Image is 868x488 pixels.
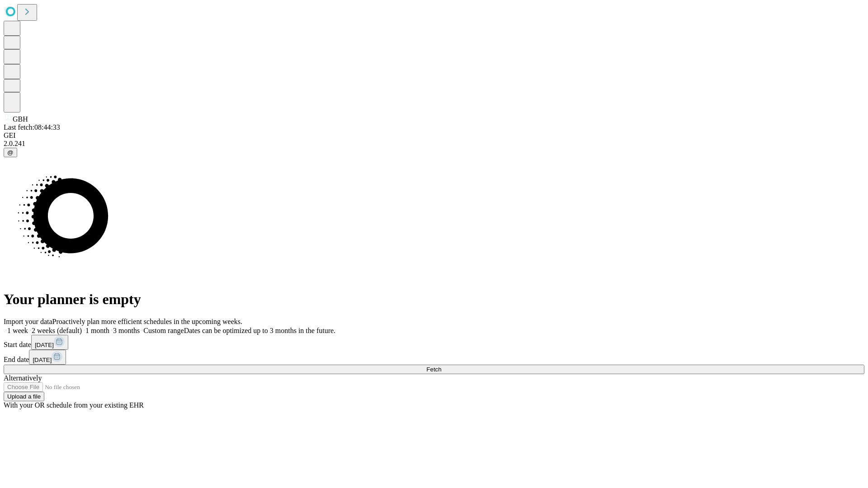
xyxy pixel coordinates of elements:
[4,365,864,374] button: Fetch
[4,123,60,131] span: Last fetch: 08:44:33
[4,131,864,140] div: GEI
[7,149,14,156] span: @
[4,291,864,308] h1: Your planner is empty
[85,327,109,334] span: 1 month
[52,318,242,325] span: Proactively plan more efficient schedules in the upcoming weeks.
[4,374,42,382] span: Alternatively
[184,327,335,334] span: Dates can be optimized up to 3 months in the future.
[29,350,66,365] button: [DATE]
[31,335,68,350] button: [DATE]
[7,327,28,334] span: 1 week
[4,140,864,148] div: 2.0.241
[143,327,184,334] span: Custom range
[4,401,144,409] span: With your OR schedule from your existing EHR
[4,318,52,325] span: Import your data
[13,115,28,123] span: GBH
[113,327,140,334] span: 3 months
[33,357,52,363] span: [DATE]
[4,392,44,401] button: Upload a file
[35,342,54,348] span: [DATE]
[4,148,17,157] button: @
[426,366,441,373] span: Fetch
[4,335,864,350] div: Start date
[32,327,82,334] span: 2 weeks (default)
[4,350,864,365] div: End date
